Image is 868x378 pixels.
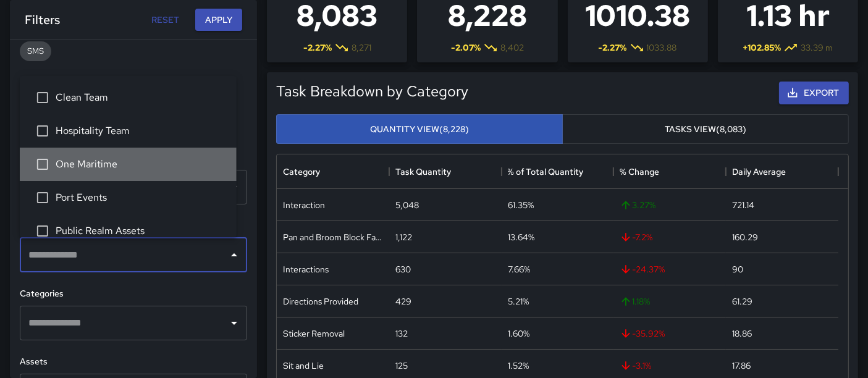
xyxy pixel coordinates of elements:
div: % Change [613,154,726,189]
span: Clean Team [56,90,227,105]
span: + 102.85 % [743,41,781,54]
div: Task Quantity [395,154,451,189]
div: 13.64% [508,231,534,243]
h6: Categories [20,287,247,301]
h6: Assets [20,355,247,369]
div: Interactions [283,263,329,275]
span: Hospitality Team [56,124,227,138]
span: SMS [20,46,51,56]
div: Sticker Removal [283,327,345,340]
div: 721.14 [732,199,754,211]
div: 5,048 [395,199,419,211]
span: 1.18 % [620,295,650,308]
div: SMS [20,41,51,61]
button: Open [225,314,243,332]
span: Public Realm Assets [56,224,227,238]
div: Task Quantity [389,154,502,189]
span: 8,271 [352,41,371,54]
button: Reset [146,9,185,31]
div: 17.86 [732,359,751,372]
div: 61.29 [732,295,752,308]
span: 3.27 % [620,199,655,211]
span: -2.27 % [599,41,627,54]
button: Apply [195,9,242,31]
div: 160.29 [732,231,758,243]
div: Category [283,154,320,189]
div: 18.86 [732,327,752,340]
span: 8,402 [500,41,524,54]
div: Category [277,154,389,189]
span: -3.1 % [620,359,651,372]
div: 61.35% [508,199,534,211]
span: 33.39 m [801,41,833,54]
div: Pan and Broom Block Faces [283,231,383,243]
div: Daily Average [732,154,786,189]
div: % of Total Quantity [508,154,584,189]
span: One Maritime [56,157,227,172]
div: Interaction [283,199,325,211]
button: Quantity View(8,228) [276,114,563,145]
span: -7.2 % [620,231,652,243]
span: -2.07 % [451,41,481,54]
div: Daily Average [726,154,838,189]
div: 1.52% [508,359,529,372]
div: % of Total Quantity [502,154,614,189]
div: 90 [732,263,743,275]
span: -24.37 % [620,263,665,275]
span: Port Events [56,190,227,205]
div: % Change [620,154,659,189]
button: Close [225,246,243,264]
div: 1,122 [395,231,412,243]
span: 1033.88 [647,41,677,54]
button: Export [779,82,849,104]
h5: Task Breakdown by Category [276,82,468,101]
div: 429 [395,295,411,308]
span: -2.27 % [303,41,332,54]
h6: Filters [25,10,60,30]
div: Directions Provided [283,295,358,308]
div: 125 [395,359,408,372]
div: 132 [395,327,408,340]
div: 7.66% [508,263,530,275]
div: 1.60% [508,327,529,340]
button: Tasks View(8,083) [562,114,849,145]
span: -35.92 % [620,327,665,340]
div: Sit and Lie [283,359,324,372]
div: 630 [395,263,411,275]
div: 5.21% [508,295,529,308]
